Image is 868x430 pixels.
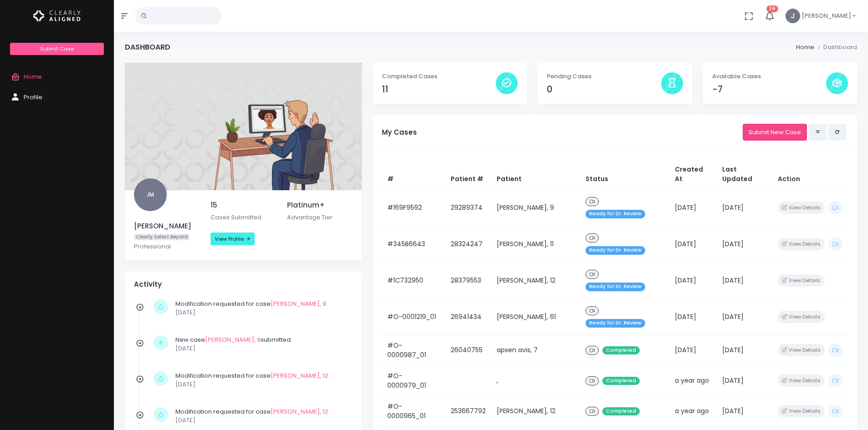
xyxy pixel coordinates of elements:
a: Submit New Case [743,124,807,141]
span: J [786,9,800,23]
td: #O-0001219_01 [382,298,446,335]
a: [PERSON_NAME], 12 [271,371,328,380]
button: View Details [778,274,825,287]
span: Ready for Dr. Review [586,319,645,328]
span: Ready for Dr. Review [586,210,645,218]
span: Ready for Dr. Review [586,283,645,291]
td: 28379553 [445,262,491,298]
td: #1C732950 [382,262,446,298]
span: Ready for Dr. Review [586,246,645,255]
div: Modification requested for case . [175,371,348,389]
button: View Details [778,405,825,417]
td: [DATE] [669,262,717,298]
span: Completed [602,377,640,385]
span: Completed [602,346,640,355]
img: Logo Horizontal [33,6,81,25]
td: #345B6643 [382,226,446,262]
h4: -7 [712,84,826,95]
h4: Activity [134,280,353,288]
p: [DATE] [175,380,348,389]
div: Modification requested for case . [175,407,348,425]
button: View Details [778,374,825,387]
td: a year ago [669,396,717,426]
h4: 11 [382,84,496,95]
span: Profile [24,93,42,101]
p: Completed Cases [382,72,496,81]
span: [PERSON_NAME] [802,11,851,20]
h5: My Cases [382,128,743,137]
td: 29289374 [445,189,491,226]
p: Pending Cases [547,72,661,81]
td: [DATE] [669,226,717,262]
td: [PERSON_NAME], 11 [491,226,580,262]
span: Completed [602,407,640,416]
th: Action [772,159,848,190]
td: , [491,365,580,396]
span: Clearly Select Beyond [134,234,190,241]
li: Home [796,43,814,52]
p: Cases Submitted [211,213,276,222]
button: View Details [778,202,825,214]
a: Submit Case [10,43,103,55]
div: Modification requested for case . [175,299,348,317]
td: [DATE] [717,335,772,365]
p: [DATE] [175,416,348,425]
button: View Details [778,238,825,250]
p: [DATE] [175,344,348,353]
td: [PERSON_NAME], 12 [491,396,580,426]
button: View Details [778,311,825,323]
p: Professional [134,242,200,251]
p: [DATE] [175,308,348,317]
li: Dashboard [814,43,857,52]
td: [DATE] [669,335,717,365]
a: [PERSON_NAME], 12 [271,407,328,416]
td: 28324247 [445,226,491,262]
td: [DATE] [717,298,772,335]
td: #O-0000965_01 [382,396,446,426]
td: apsen avis, 7 [491,335,580,365]
div: New case submitted. [175,335,348,353]
td: [DATE] [717,262,772,298]
button: View Details [778,344,825,356]
td: [PERSON_NAME], 12 [491,262,580,298]
h5: [PERSON_NAME] [134,222,200,230]
td: [DATE] [669,189,717,226]
th: Status [580,159,670,190]
td: [DATE] [717,365,772,396]
a: [PERSON_NAME], 9 [271,299,326,308]
p: Advantage Tier [287,213,353,222]
td: 253667792 [445,396,491,426]
td: [PERSON_NAME], 61 [491,298,580,335]
th: Created At [669,159,717,190]
th: Last Updated [717,159,772,190]
td: #O-0000979_01 [382,365,446,396]
td: #O-0000987_01 [382,335,446,365]
td: 26040755 [445,335,491,365]
td: a year ago [669,365,717,396]
h4: Dashboard [125,43,170,51]
span: 24 [766,5,778,12]
th: Patient [491,159,580,190]
a: [PERSON_NAME], 9 [205,335,261,344]
h5: 15 [211,201,276,209]
td: [DATE] [717,189,772,226]
h4: 0 [547,84,661,95]
td: [DATE] [717,396,772,426]
span: JM [134,178,167,211]
th: Patient # [445,159,491,190]
a: View Profile [211,233,255,245]
td: [DATE] [717,226,772,262]
h5: Platinum+ [287,201,353,209]
span: Submit Case [40,45,74,52]
td: [PERSON_NAME], 9 [491,189,580,226]
td: #169F9592 [382,189,446,226]
span: Home [24,72,42,81]
p: Available Cases [712,72,826,81]
th: # [382,159,446,190]
td: [DATE] [669,298,717,335]
td: 26941434 [445,298,491,335]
